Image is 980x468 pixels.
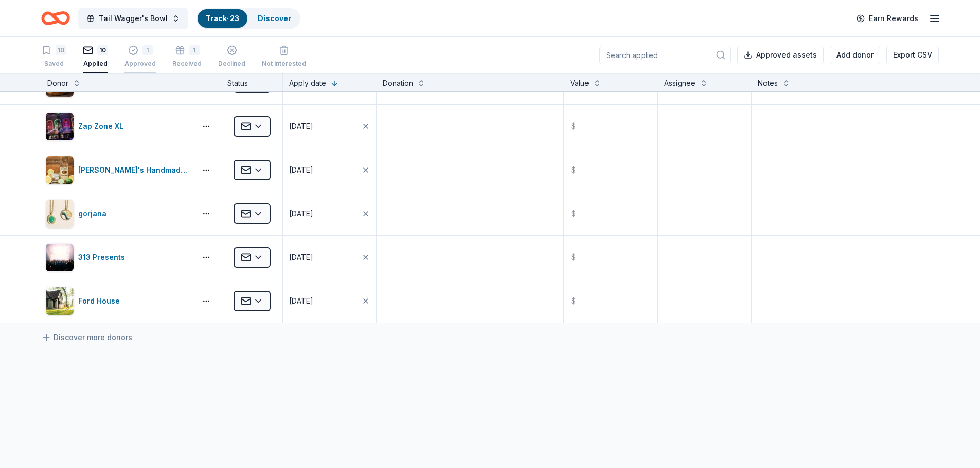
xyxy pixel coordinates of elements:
div: Notes [758,77,778,89]
button: Approved assets [737,46,824,64]
input: Search applied [599,46,731,64]
button: 1Approved [124,41,156,73]
div: Donation [383,77,413,89]
div: Not interested [262,60,306,68]
div: 10 [56,45,66,55]
button: Track· 23Discover [197,8,300,29]
img: Image for Ford House [46,287,74,315]
div: Saved [41,60,66,68]
div: Apply date [289,77,326,89]
button: Image for Tito's Handmade Vodka[PERSON_NAME]'s Handmade Vodka [45,156,192,184]
button: [DATE] [283,192,376,235]
div: Applied [83,60,108,68]
button: [DATE] [283,105,376,148]
img: Image for Zap Zone XL [46,113,74,140]
button: Image for Zap Zone XLZap Zone XL [45,112,192,141]
button: [DATE] [283,236,376,279]
button: [DATE] [283,148,376,192]
div: 313 Presents [78,251,129,264]
button: Image for Ford HouseFord House [45,287,192,315]
a: Home [41,6,70,30]
button: 10Saved [41,41,66,73]
div: Value [570,77,589,89]
button: Add donor [830,46,880,64]
button: 1Received [172,41,202,73]
a: Discover [258,14,291,23]
button: Image for gorjanagorjana [45,199,192,228]
div: [PERSON_NAME]'s Handmade Vodka [78,164,192,176]
a: Track· 23 [206,14,239,23]
button: Tail Wagger's Bowl [78,8,188,29]
a: Discover more donors [41,331,132,344]
button: 10Applied [83,41,108,73]
div: [DATE] [289,251,313,264]
div: 1 [189,45,200,55]
button: Not interested [262,41,306,73]
div: [DATE] [289,295,313,307]
div: Status [221,73,283,91]
div: Declined [218,60,245,68]
img: Image for Tito's Handmade Vodka [46,156,74,184]
div: Approved [124,60,156,68]
a: Earn Rewards [850,9,924,28]
div: 10 [97,45,108,55]
button: [DATE] [283,279,376,323]
div: Zap Zone XL [78,120,128,133]
div: Donor [47,77,68,89]
span: Tail Wagger's Bowl [99,12,168,25]
div: [DATE] [289,120,313,133]
div: gorjana [78,208,111,220]
img: Image for gorjana [46,200,74,228]
button: Image for 313 Presents313 Presents [45,243,192,272]
div: [DATE] [289,164,313,176]
div: Ford House [78,295,124,307]
div: Received [172,60,202,68]
div: 1 [142,45,153,55]
img: Image for 313 Presents [46,244,74,271]
div: [DATE] [289,208,313,220]
button: Declined [218,41,245,73]
button: Export CSV [886,46,939,64]
div: Assignee [664,77,696,89]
